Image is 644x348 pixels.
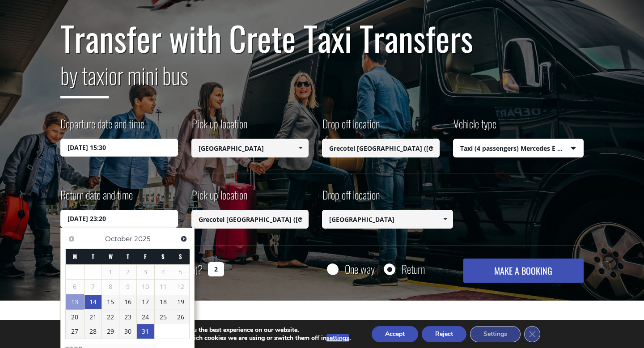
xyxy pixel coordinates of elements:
[60,187,133,210] label: Return date and time
[137,310,154,324] a: 24
[191,139,309,157] input: Select pickup location
[109,252,113,261] span: Wednesday
[60,116,144,139] label: Departure date and time
[345,263,375,275] label: One way
[172,265,189,279] span: 5
[322,139,440,157] input: Select drop-off location
[155,265,172,279] span: 4
[102,326,351,334] p: We are using cookies to give you the best experience on our website.
[102,334,351,342] p: You can find out more about which cookies we are using or switch them off in .
[137,324,154,339] a: 31
[119,280,136,294] span: 9
[322,187,380,210] label: Drop off location
[105,234,132,243] span: October
[293,139,308,157] a: Show All Items
[102,310,119,324] a: 22
[155,280,172,294] span: 11
[73,252,77,261] span: Monday
[102,295,119,309] a: 15
[119,324,136,339] a: 30
[60,57,584,105] h2: or mini bus
[470,326,521,342] button: Settings
[155,310,172,324] a: 25
[68,235,75,242] span: Previous
[137,295,154,309] a: 17
[102,324,119,339] a: 29
[437,210,452,229] a: Show All Items
[60,19,584,57] h1: Transfer with Crete Taxi Transfers
[119,265,136,279] span: 2
[463,259,584,283] button: MAKE A BOOKING
[191,210,309,229] input: Select pickup location
[66,294,84,310] a: 13
[134,234,150,243] span: 2025
[66,310,84,324] a: 20
[172,280,189,294] span: 12
[85,310,102,324] a: 21
[137,265,154,279] span: 3
[144,252,147,261] span: Friday
[60,58,109,98] span: by taxi
[66,280,84,294] span: 6
[524,326,540,342] button: Close GDPR Cookie Banner
[179,252,182,261] span: Sunday
[161,252,165,261] span: Saturday
[137,280,154,294] span: 10
[127,252,129,261] span: Thursday
[191,116,247,139] label: Pick up location
[172,295,189,309] a: 19
[155,295,172,309] a: 18
[424,139,439,157] a: Show All Items
[172,310,189,324] a: 26
[119,310,136,324] a: 23
[402,263,425,275] label: Return
[191,187,247,210] label: Pick up location
[102,280,119,294] span: 8
[453,116,496,139] label: Vehicle type
[293,210,308,229] a: Show All Items
[372,326,418,342] button: Accept
[326,334,349,342] button: settings
[92,252,94,261] span: Tuesday
[453,139,584,158] span: Taxi (4 passengers) Mercedes E Class
[180,235,187,242] span: Next
[85,324,102,339] a: 28
[102,265,119,279] span: 1
[65,233,77,245] a: Previous
[322,116,380,139] label: Drop off location
[322,210,453,229] input: Select drop-off location
[178,233,190,245] a: Next
[422,326,466,342] button: Reject
[85,280,102,294] span: 7
[85,295,102,309] a: 14
[119,295,136,309] a: 16
[66,324,84,339] a: 27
